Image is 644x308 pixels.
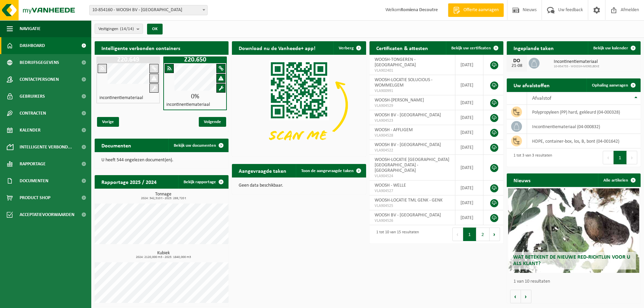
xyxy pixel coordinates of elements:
h1: Z20.649 [98,56,158,63]
h2: Aangevraagde taken [232,164,293,177]
span: Verberg [339,46,354,50]
h2: Uw afvalstoffen [507,78,556,92]
span: Volgende [199,117,226,127]
div: 1 tot 10 van 15 resultaten [373,227,419,242]
td: polypropyleen (PP) hard, gekleurd (04-000328) [527,105,641,119]
span: VLA904525 [375,203,450,209]
span: 10-854160 - WOOSH BV - GENT [90,5,207,15]
td: [DATE] [455,140,483,155]
h2: Nieuws [507,173,537,187]
button: Next [627,151,637,164]
h2: Rapportage 2025 / 2024 [95,175,163,188]
td: [DATE] [455,95,483,110]
p: Geen data beschikbaar. [239,183,359,188]
span: WOOSH - WELLE [375,183,406,188]
span: 10-954755 - WOOSH-MERELBEKE [554,65,599,69]
span: Vestigingen [98,24,134,34]
span: Contracten [20,105,46,122]
button: 1 [463,228,476,241]
span: Documenten [20,172,48,189]
span: WOOSH-LOCATIE SOLUCIOUS - WOMMELGEM [375,77,432,88]
td: [DATE] [455,75,483,95]
h3: Kubiek [98,251,229,259]
span: VLA904527 [375,188,450,194]
span: VLA904528 [375,133,450,138]
span: WOOSH-LOCATIE [GEOGRAPHIC_DATA] [GEOGRAPHIC_DATA] - [GEOGRAPHIC_DATA] [375,157,449,173]
a: Bekijk uw kalender [588,41,640,55]
strong: Romiena Decoutre [401,7,438,13]
img: Download de VHEPlus App [232,55,366,155]
h2: Download nu de Vanheede+ app! [232,41,322,54]
span: 2024: 342,510 t - 2025: 269,720 t [98,197,229,200]
span: Intelligente verbond... [20,139,72,156]
a: Wat betekent de nieuwe RED-richtlijn voor u als klant? [508,188,639,273]
button: Previous [452,228,463,241]
span: Dashboard [20,37,45,54]
span: Bekijk uw kalender [593,46,628,50]
span: Toon de aangevraagde taken [301,169,354,173]
a: Bekijk uw certificaten [446,41,503,55]
span: WOOSH BV - [GEOGRAPHIC_DATA] [375,142,441,147]
td: [DATE] [455,181,483,195]
span: VLA902401 [375,68,450,73]
span: Navigatie [20,20,41,37]
span: VLA904524 [375,173,450,179]
span: Bedrijfsgegevens [20,54,59,71]
div: DO [510,58,524,64]
span: VLA900991 [375,88,450,94]
span: Product Shop [20,189,50,206]
span: Wat betekent de nieuwe RED-richtlijn voor u als klant? [513,255,630,266]
span: WOOSH-[PERSON_NAME] [375,98,424,103]
span: VLA904523 [375,118,450,123]
span: 2024: 2120,000 m3 - 2025: 1840,000 m3 [98,256,229,259]
span: Contactpersonen [20,71,59,88]
h2: Ingeplande taken [507,41,560,54]
button: Vestigingen(14/14) [95,24,143,34]
h2: Certificaten & attesten [369,41,435,54]
button: 2 [476,228,490,241]
span: Kalender [20,122,41,139]
button: 1 [614,151,627,164]
div: 0% [164,93,226,100]
a: Ophaling aanvragen [587,78,640,92]
span: WOOSH-TONGEREN - [GEOGRAPHIC_DATA] [375,57,416,68]
h2: Documenten [95,139,138,152]
td: [DATE] [455,125,483,140]
h1: Z20.650 [165,56,225,63]
td: HDPE, container-box, los, B, bont (04-001642) [527,134,641,148]
td: [DATE] [455,155,483,181]
span: WOOSH BV - [GEOGRAPHIC_DATA] [375,213,441,218]
span: 10-854160 - WOOSH BV - GENT [89,5,208,15]
span: Acceptatievoorwaarden [20,206,74,223]
span: Vorige [97,117,119,127]
a: Bekijk rapportage [178,175,228,189]
span: Gebruikers [20,88,45,105]
span: Rapportage [20,156,46,172]
h4: incontinentiemateriaal [99,96,143,100]
td: incontinentiemateriaal (04-000832) [527,119,641,134]
span: VLA904522 [375,148,450,153]
button: OK [147,24,163,34]
span: Afvalstof [532,96,551,101]
button: Volgende [521,290,531,303]
button: Verberg [333,41,365,55]
a: Bekijk uw documenten [168,139,228,152]
count: (14/14) [120,27,134,31]
span: Incontinentiemateriaal [554,59,599,65]
button: Next [490,228,500,241]
h4: incontinentiemateriaal [166,102,210,107]
td: [DATE] [455,195,483,210]
div: 1 tot 3 van 3 resultaten [510,150,552,165]
span: WOOSH BV - [GEOGRAPHIC_DATA] [375,113,441,118]
p: U heeft 544 ongelezen document(en). [101,158,222,163]
span: Bekijk uw certificaten [451,46,491,50]
button: Vorige [510,290,521,303]
td: [DATE] [455,210,483,225]
span: Offerte aanvragen [462,7,500,14]
h3: Tonnage [98,192,229,200]
span: WOOSH-LOCATIE TML GENK - GENK [375,198,443,203]
div: 21-08 [510,64,524,68]
button: Previous [603,151,614,164]
a: Alle artikelen [598,173,640,187]
a: Offerte aanvragen [448,3,504,17]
